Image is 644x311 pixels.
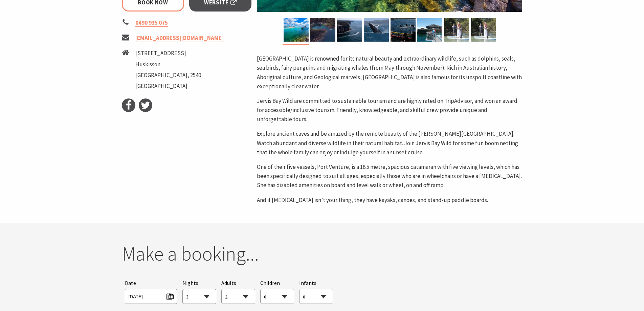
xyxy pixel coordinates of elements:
p: Explore ancient caves and be amazed by the remote beauty of the [PERSON_NAME][GEOGRAPHIC_DATA]. W... [257,129,522,157]
li: [GEOGRAPHIC_DATA], 2540 [135,71,201,80]
img: Humpback Whale [364,18,389,42]
span: [DATE] [129,291,174,300]
p: One of their five vessels, Port Venture, is a 18.5 metre, spacious catamaran with five viewing le... [257,162,522,190]
img: Honeymoon Bay Jervis Bay [310,18,335,42]
div: Please choose your desired arrival date [125,279,177,304]
img: Port Venture Inclusive Vessel [417,18,442,42]
p: Jervis Bay Wild are committed to sustainable tourism and are highly rated on TripAdvisor, and won... [257,96,522,124]
img: SUP Hire [444,18,469,42]
span: Date [125,280,136,286]
li: [STREET_ADDRESS] [135,49,201,58]
img: Summer Boom Netting [391,18,416,42]
h2: Make a booking... [122,242,523,266]
span: Nights [182,279,198,288]
li: Huskisson [135,60,201,69]
div: Choose a number of nights [182,279,216,304]
img: Pt Perp Lighthouse [337,18,362,42]
span: Children [260,280,280,286]
a: [EMAIL_ADDRESS][DOMAIN_NAME] [135,34,224,42]
img: SUP Hire [471,18,496,42]
p: [GEOGRAPHIC_DATA] is renowned for its natural beauty and extraordinary wildlife, such as dolphins... [257,54,522,91]
span: Infants [299,280,316,286]
span: Adults [221,280,236,286]
a: 0490 935 075 [135,19,168,27]
img: Disabled Access Vessel [284,18,309,42]
p: And if [MEDICAL_DATA] isn’t your thing, they have kayaks, canoes, and stand-up paddle boards. [257,196,522,205]
li: [GEOGRAPHIC_DATA] [135,82,201,91]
